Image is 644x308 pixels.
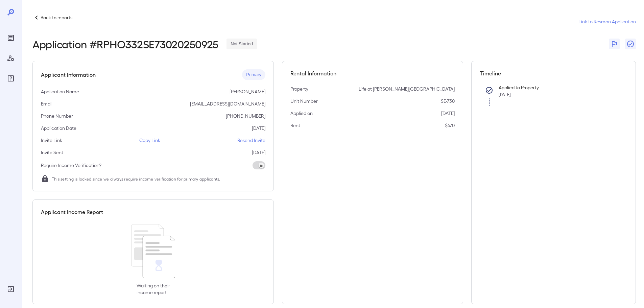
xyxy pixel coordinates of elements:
a: Link to Resman Application [578,18,636,25]
div: Reports [5,32,16,43]
p: Property [290,86,308,92]
div: Log Out [5,284,16,294]
p: Rent [290,122,300,129]
p: [PHONE_NUMBER] [226,113,265,119]
h5: Rental Information [290,69,455,77]
div: FAQ [5,73,16,84]
p: Phone Number [41,113,73,119]
span: This setting is locked since we always require income verification for primary applicants. [52,175,220,182]
p: [DATE] [252,149,265,156]
p: Invite Sent [41,149,63,156]
span: Not Started [226,41,257,47]
button: Flag Report [609,39,620,49]
p: Applied to Property [499,84,617,91]
p: $670 [445,122,455,129]
span: Primary [242,72,265,78]
p: Applied on [290,110,313,117]
h5: Timeline [480,69,628,77]
h5: Applicant Information [41,71,96,79]
p: Invite Link [41,137,62,144]
button: Close Report [625,39,636,49]
p: [DATE] [441,110,455,117]
p: Copy Link [139,137,160,144]
p: Resend Invite [237,137,265,144]
h5: Applicant Income Report [41,208,103,216]
p: Back to reports [41,14,72,21]
p: [PERSON_NAME] [230,88,265,95]
h2: Application # RPHO332SE73020250925 [32,38,218,50]
p: Life at [PERSON_NAME][GEOGRAPHIC_DATA] [359,86,455,92]
p: Application Name [41,88,79,95]
p: [DATE] [252,125,265,132]
p: Unit Number [290,98,318,104]
p: Email [41,100,52,107]
p: Waiting on their income report [137,282,170,296]
p: [EMAIL_ADDRESS][DOMAIN_NAME] [190,100,265,107]
p: SE-730 [441,98,455,104]
p: Application Date [41,125,76,132]
div: Manage Users [5,53,16,64]
p: Require Income Verification? [41,162,101,169]
span: [DATE] [499,92,511,97]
